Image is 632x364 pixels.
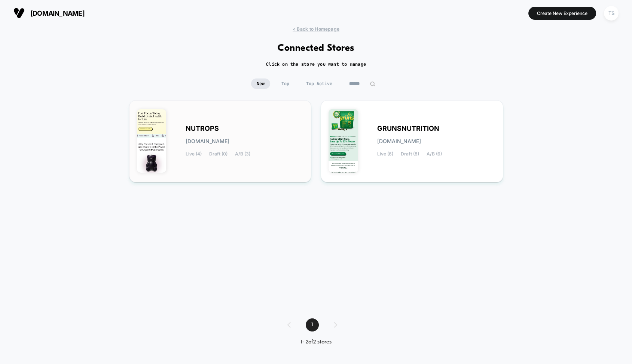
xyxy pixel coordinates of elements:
[235,151,250,157] span: A/B (3)
[11,7,87,19] button: [DOMAIN_NAME]
[370,81,375,87] img: edit
[377,139,421,144] span: [DOMAIN_NAME]
[427,151,442,157] span: A/B (6)
[604,6,619,21] div: TS
[30,9,85,17] span: [DOMAIN_NAME]
[251,78,270,89] span: New
[300,78,338,89] span: Top Active
[186,151,202,157] span: Live (4)
[186,139,229,144] span: [DOMAIN_NAME]
[329,109,358,173] img: GRUNSNUTRITION
[528,7,596,20] button: Create New Experience
[602,6,621,21] button: TS
[401,151,419,157] span: Draft (8)
[186,126,219,131] span: NUTROPS
[278,43,354,54] h1: Connected Stores
[306,318,319,331] span: 1
[293,26,339,32] span: < Back to Homepage
[209,151,228,157] span: Draft (0)
[13,7,25,19] img: Visually logo
[266,61,366,67] h2: Click on the store you want to manage
[377,151,393,157] span: Live (6)
[276,78,295,89] span: Top
[280,339,352,345] div: 1 - 2 of 2 stores
[377,126,439,131] span: GRUNSNUTRITION
[137,109,167,173] img: NUTROPS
